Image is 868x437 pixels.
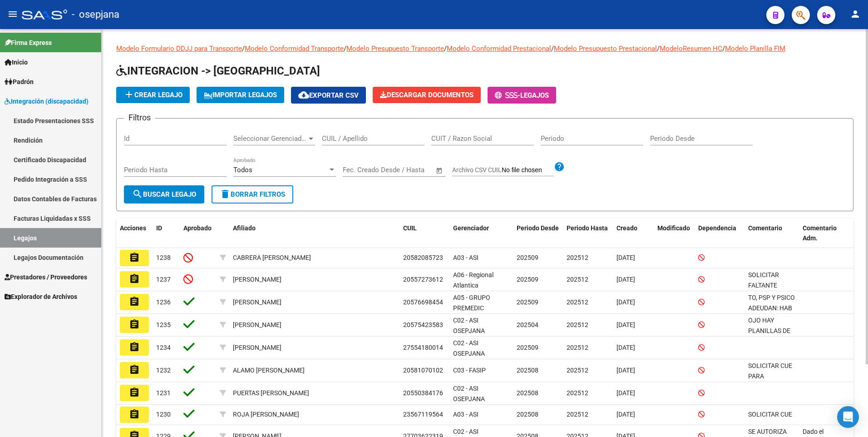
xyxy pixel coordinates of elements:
[5,77,34,87] span: Padrón
[156,276,171,283] span: 1237
[654,218,695,248] datatable-header-cell: Modificado
[233,134,307,143] span: Seleccionar Gerenciador
[616,224,637,232] span: Creado
[613,218,654,248] datatable-header-cell: Creado
[233,365,305,376] div: ALAMO [PERSON_NAME]
[5,292,77,302] span: Explorador de Archivos
[403,344,443,351] span: 27554180014
[403,276,443,283] span: 20557273612
[495,91,520,99] span: -
[695,218,745,248] datatable-header-cell: Dependencia
[156,411,171,418] span: 1230
[403,298,443,306] span: 20576698454
[153,218,180,248] datatable-header-cell: ID
[616,411,635,418] span: [DATE]
[517,344,538,351] span: 202509
[453,254,478,261] span: A03 - ASI
[434,165,445,176] button: Open calendar
[850,9,861,20] mat-icon: person
[129,319,140,330] mat-icon: assignment
[403,367,443,374] span: 20581070102
[517,367,538,374] span: 202508
[403,389,443,397] span: 20550384176
[156,254,171,261] span: 1238
[453,224,489,232] span: Gerenciador
[403,254,443,261] span: 20582085723
[180,218,216,248] datatable-header-cell: Aprobado
[453,317,485,334] span: C02 - ASI OSEPJANA
[453,339,485,357] span: C02 - ASI OSEPJANA
[5,96,89,106] span: Integración (discapacidad)
[698,224,736,232] span: Dependencia
[233,274,281,285] div: [PERSON_NAME]
[748,224,782,232] span: Comentario
[233,409,299,420] div: ROJA [PERSON_NAME]
[123,91,182,99] span: Crear Legajo
[725,45,785,53] a: Modelo Planilla FIM
[567,276,588,283] span: 202512
[373,87,481,103] button: Descargar Documentos
[567,298,588,306] span: 202512
[616,276,635,283] span: [DATE]
[233,320,281,330] div: [PERSON_NAME]
[447,45,551,53] a: Modelo Conformidad Prestacional
[229,218,399,248] datatable-header-cell: Afiliado
[116,45,242,53] a: Modelo Formulario DDJJ para Transporte
[116,65,320,77] span: INTEGRACION -> [GEOGRAPHIC_DATA]
[233,224,256,232] span: Afiliado
[403,321,443,328] span: 20575423583
[616,254,635,261] span: [DATE]
[156,367,171,374] span: 1232
[660,45,722,53] a: ModeloResumen HC
[129,364,140,375] mat-icon: assignment
[120,224,146,232] span: Acciones
[298,89,309,100] mat-icon: cloud_download
[453,411,478,418] span: A03 - ASI
[449,218,513,248] datatable-header-cell: Gerenciador
[520,91,549,99] span: Legajos
[204,91,277,99] span: IMPORTAR LEGAJOS
[5,38,52,48] span: Firma Express
[517,224,559,232] span: Periodo Desde
[116,87,190,103] button: Crear Legajo
[129,252,140,263] mat-icon: assignment
[7,9,18,20] mat-icon: menu
[346,45,444,53] a: Modelo Presupuesto Transporte
[220,189,231,199] mat-icon: delete
[380,91,473,99] span: Descargar Documentos
[129,273,140,284] mat-icon: assignment
[567,344,588,351] span: 202512
[567,367,588,374] span: 202512
[567,411,588,418] span: 202512
[616,321,635,328] span: [DATE]
[156,389,171,397] span: 1231
[453,367,486,374] span: C03 - FASIP
[567,389,588,397] span: 202512
[453,385,485,402] span: C02 - ASI OSEPJANA
[554,161,565,172] mat-icon: help
[220,190,285,199] span: Borrar Filtros
[803,224,837,242] span: Comentario Adm.
[233,166,252,174] span: Todos
[116,218,153,248] datatable-header-cell: Acciones
[233,343,281,353] div: [PERSON_NAME]
[156,321,171,328] span: 1235
[129,387,140,398] mat-icon: assignment
[156,344,171,351] span: 1234
[197,87,284,103] button: IMPORTAR LEGAJOS
[616,389,635,397] span: [DATE]
[616,298,635,306] span: [DATE]
[453,294,490,312] span: A05 - GRUPO PREMEDIC
[748,411,792,418] span: SOLICITAR CUE
[554,45,657,53] a: Modelo Presupuesto Prestacional
[233,388,309,398] div: PUERTAS [PERSON_NAME]
[132,189,143,199] mat-icon: search
[517,298,538,306] span: 202509
[748,317,792,365] span: OJO HAY PLANILLAS DE DE OTRA OBRA SOCIAL (OSCEARA)
[488,87,556,104] button: -Legajos
[124,185,204,204] button: Buscar Legajo
[513,218,563,248] datatable-header-cell: Periodo Desde
[563,218,613,248] datatable-header-cell: Periodo Hasta
[799,218,853,248] datatable-header-cell: Comentario Adm.
[452,166,502,174] span: Archivo CSV CUIL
